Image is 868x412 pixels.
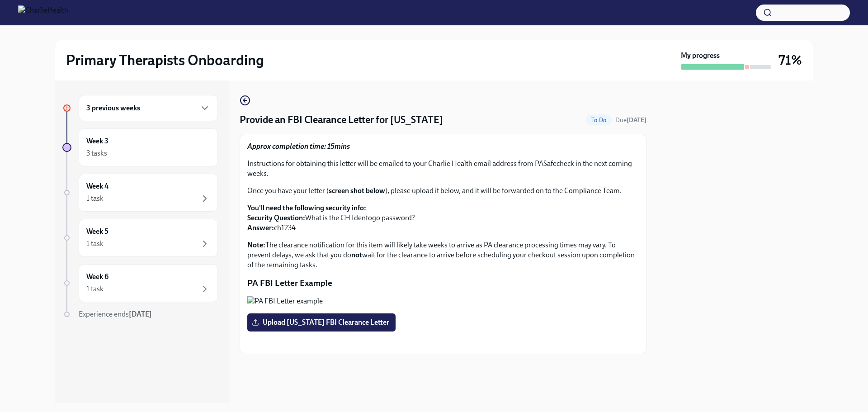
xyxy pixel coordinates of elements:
h6: Week 6 [86,272,108,282]
h6: Week 5 [86,227,108,237]
h2: Primary Therapists Onboarding [66,51,264,69]
h6: Week 3 [86,136,108,146]
a: Week 51 task [62,219,218,257]
div: 3 previous weeks [79,95,218,121]
strong: Approx completion time: 15mins [247,142,350,151]
a: Week 61 task [62,264,218,302]
strong: screen shot below [329,186,385,195]
strong: Note: [247,241,265,249]
div: 1 task [86,284,104,294]
span: Due [615,116,646,124]
div: 3 tasks [86,148,107,158]
strong: You'll need the following security info: [247,204,366,212]
a: Week 33 tasks [62,128,218,166]
p: Once you have your letter ( ), please upload it below, and it will be forwarded on to the Complia... [247,186,639,196]
p: What is the CH Identogo password? ch1234 [247,203,639,233]
strong: Answer: [247,223,274,232]
strong: [DATE] [129,310,152,318]
strong: not [351,251,362,259]
button: Zoom image [247,296,639,306]
h4: Provide an FBI Clearance Letter for [US_STATE] [240,113,443,127]
span: Upload [US_STATE] FBI Clearance Letter [254,318,389,327]
img: CharlieHealth [18,5,68,20]
div: 1 task [86,239,104,249]
label: Upload [US_STATE] FBI Clearance Letter [247,313,396,331]
span: Experience ends [79,310,152,318]
h6: 3 previous weeks [86,103,140,113]
p: The clearance notification for this item will likely take weeks to arrive as PA clearance process... [247,240,639,270]
div: 1 task [86,194,104,204]
p: Instructions for obtaining this letter will be emailed to your Charlie Health email address from ... [247,159,639,179]
span: To Do [586,117,612,123]
a: Week 41 task [62,174,218,212]
strong: [DATE] [627,116,646,124]
strong: Security Question: [247,213,305,222]
h3: 71% [778,52,802,68]
p: PA FBI Letter Example [247,277,639,289]
h6: Week 4 [86,181,108,191]
strong: My progress [681,51,720,61]
span: September 4th, 2025 07:00 [615,116,646,124]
